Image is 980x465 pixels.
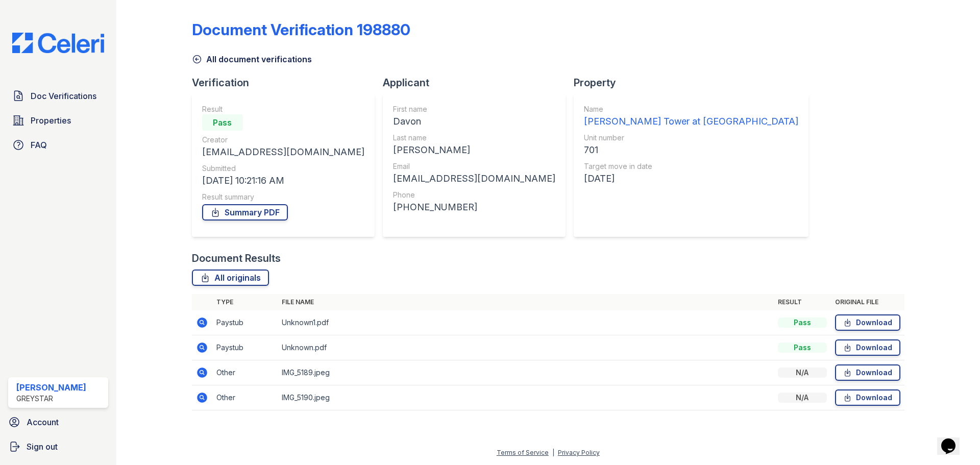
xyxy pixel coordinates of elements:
[212,310,278,335] td: Paystub
[202,114,243,131] div: Pass
[202,204,288,221] a: Summary PDF
[831,294,904,310] th: Original file
[393,104,555,114] div: First name
[584,133,798,143] div: Unit number
[278,294,774,310] th: File name
[778,393,827,403] div: N/A
[778,368,827,378] div: N/A
[8,110,108,131] a: Properties
[584,114,798,129] div: [PERSON_NAME] Tower at [GEOGRAPHIC_DATA]
[31,90,96,102] span: Doc Verifications
[192,270,269,286] a: All originals
[835,364,900,381] a: Download
[212,335,278,360] td: Paystub
[393,161,555,172] div: Email
[27,440,58,453] span: Sign out
[835,389,900,406] a: Download
[202,135,364,145] div: Creator
[202,174,364,188] div: [DATE] 10:21:16 AM
[552,449,554,456] div: |
[584,104,798,114] div: Name
[4,33,112,53] img: CE_Logo_Blue-a8612792a0a2168367f1c8372b55b34899dd931a85d93a1a3d3e32e68fde9ad4.png
[192,76,383,90] div: Verification
[192,53,312,65] a: All document verifications
[393,133,555,143] div: Last name
[192,20,410,39] div: Document Verification 198880
[835,314,900,331] a: Download
[278,310,774,335] td: Unknown1.pdf
[212,385,278,410] td: Other
[4,412,112,432] a: Account
[584,104,798,129] a: Name [PERSON_NAME] Tower at [GEOGRAPHIC_DATA]
[278,385,774,410] td: IMG_5190.jpeg
[393,200,555,214] div: [PHONE_NUMBER]
[393,114,555,129] div: Davon
[383,76,574,90] div: Applicant
[4,436,112,457] a: Sign out
[584,143,798,157] div: 701
[27,416,59,428] span: Account
[497,449,549,456] a: Terms of Service
[778,317,827,328] div: Pass
[212,360,278,385] td: Other
[937,424,970,455] iframe: chat widget
[202,104,364,114] div: Result
[778,342,827,353] div: Pass
[202,145,364,159] div: [EMAIL_ADDRESS][DOMAIN_NAME]
[8,86,108,106] a: Doc Verifications
[584,161,798,172] div: Target move in date
[574,76,817,90] div: Property
[202,192,364,202] div: Result summary
[31,114,71,127] span: Properties
[558,449,600,456] a: Privacy Policy
[393,143,555,157] div: [PERSON_NAME]
[393,172,555,186] div: [EMAIL_ADDRESS][DOMAIN_NAME]
[202,163,364,174] div: Submitted
[774,294,831,310] th: Result
[835,339,900,356] a: Download
[16,381,86,394] div: [PERSON_NAME]
[31,139,47,151] span: FAQ
[278,360,774,385] td: IMG_5189.jpeg
[16,394,86,404] div: Greystar
[278,335,774,360] td: Unknown.pdf
[192,251,281,265] div: Document Results
[393,190,555,200] div: Phone
[584,172,798,186] div: [DATE]
[8,135,108,155] a: FAQ
[212,294,278,310] th: Type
